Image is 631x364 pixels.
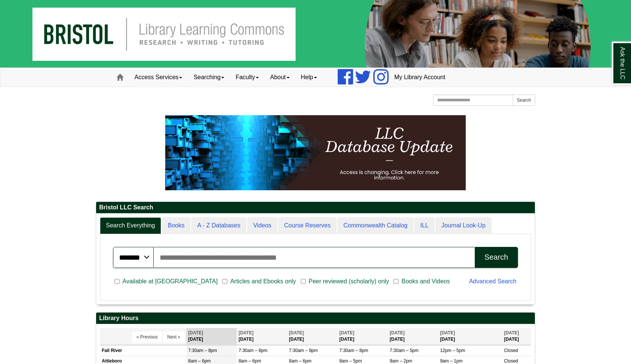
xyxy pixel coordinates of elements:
span: 9am – 2pm [390,358,412,364]
h2: Library Hours [96,313,535,324]
span: Books and Videos [399,277,453,286]
span: 7:30am – 8pm [239,348,267,353]
span: [DATE] [239,330,254,335]
span: 12pm – 5pm [440,348,465,353]
span: 7:30am – 8pm [339,348,368,353]
th: [DATE] [438,328,502,345]
a: Faculty [230,68,264,87]
a: Videos [247,217,278,234]
th: [DATE] [337,328,388,345]
span: 9am – 1pm [440,358,463,364]
th: [DATE] [388,328,438,345]
th: [DATE] [287,328,337,345]
span: [DATE] [440,330,455,335]
button: « Previous [132,331,162,343]
span: [DATE] [289,330,304,335]
span: 7:30am – 8pm [188,348,217,353]
a: Search Everything [100,217,161,234]
a: Commonwealth Catalog [337,217,414,234]
a: About [264,68,295,87]
button: Next » [163,331,184,343]
span: Articles and Ebooks only [227,277,299,286]
a: Searching [188,68,230,87]
span: 7:30am – 8pm [289,348,318,353]
a: My Library Account [389,68,451,87]
a: Access Services [129,68,188,87]
td: Fall River [100,345,186,356]
button: Search [513,95,535,106]
th: [DATE] [502,328,531,345]
span: Closed [504,348,518,353]
span: 8am – 6pm [239,358,261,364]
span: [DATE] [504,330,519,335]
a: Books [162,217,190,234]
span: [DATE] [188,330,203,335]
span: 8am – 6pm [289,358,311,364]
input: Articles and Ebooks only [222,278,227,285]
h2: Bristol LLC Search [96,202,535,214]
div: Search [485,253,508,262]
span: 7:30am – 5pm [390,348,419,353]
span: 8am – 5pm [339,358,362,364]
span: [DATE] [339,330,354,335]
span: [DATE] [390,330,405,335]
input: Available at [GEOGRAPHIC_DATA] [115,278,119,285]
span: Peer reviewed (scholarly) only [306,277,392,286]
input: Books and Videos [394,278,399,285]
a: Advanced Search [469,278,516,284]
a: Course Reserves [278,217,337,234]
button: Search [475,247,518,268]
th: [DATE] [237,328,287,345]
th: [DATE] [186,328,237,345]
span: Closed [504,358,518,364]
a: A - Z Databases [191,217,246,234]
a: Journal Look-Up [435,217,491,234]
span: Available at [GEOGRAPHIC_DATA] [119,277,220,286]
img: HTML tutorial [165,115,466,190]
a: Help [295,68,323,87]
span: 8am – 6pm [188,358,211,364]
a: ILL [414,217,435,234]
input: Peer reviewed (scholarly) only [301,278,306,285]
